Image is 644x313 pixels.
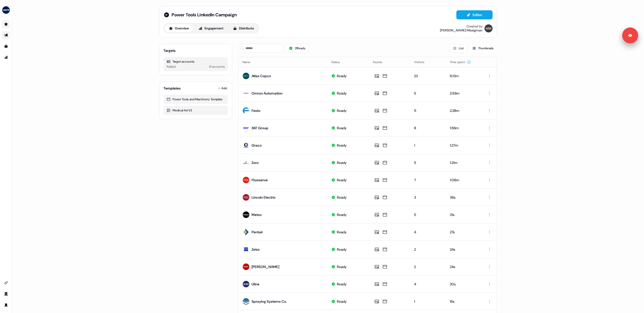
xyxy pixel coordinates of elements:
img: Morgan [485,24,493,32]
button: List [450,44,467,53]
div: Templates [164,86,181,91]
div: 5 [414,212,441,217]
div: Ready [337,282,347,287]
a: Go to templates [2,42,10,50]
div: Ready [337,73,347,78]
div: 36s [450,195,476,200]
a: Go to attribution [2,53,10,61]
div: 24s [450,247,476,252]
div: 4 [414,230,441,235]
div: 1:27m [450,143,476,148]
div: 3 [414,195,441,200]
button: 21Ready [286,44,309,53]
a: Editor [456,13,493,18]
div: 20s [450,282,476,287]
div: 1:21m [450,160,476,165]
div: Power Tools and Machinery Template [167,97,225,102]
div: 8 [414,125,441,130]
div: 2:59m [450,91,476,96]
button: Visitors [414,58,430,67]
div: 24s [450,264,476,269]
a: Go to integrations [2,279,10,287]
div: Target accounts [167,59,225,64]
button: Add [217,85,228,92]
div: 5 [414,91,441,96]
button: Time spent [450,58,471,67]
div: Ready [337,230,347,235]
a: Go to team [2,290,10,298]
button: Thumbnails [469,44,497,53]
div: Ready [337,195,347,200]
div: Metso [252,212,262,217]
div: 2 [414,247,441,252]
div: 5 [414,160,441,165]
button: Name [243,58,256,67]
div: Lincoln Electric [252,195,276,200]
div: 27s [450,230,476,235]
button: Engagement [194,24,228,32]
button: Overview [165,24,193,32]
th: Assets [369,57,410,67]
div: Zeiss [252,247,260,252]
div: Graco [252,143,262,148]
div: Ready [337,299,347,304]
div: Ready [337,264,347,269]
div: 1:56m [450,125,476,130]
div: Ready [337,247,347,252]
div: Pentair [252,230,263,235]
div: 1 [414,143,441,148]
div: Ready [337,91,347,96]
div: Added [167,64,176,69]
div: 4 [414,282,441,287]
a: Go to outbound experience [2,31,10,39]
div: Zoro [252,160,259,165]
div: Ready [337,212,347,217]
div: Ready [337,125,347,130]
div: Flowserve [252,177,268,183]
div: 6:13m [450,73,476,78]
div: Ready [337,143,347,148]
div: 7 [414,177,441,183]
div: Targets [164,48,176,53]
div: 15s [450,299,476,304]
div: 21 accounts [209,64,225,69]
div: Created by [466,24,482,28]
button: Status [331,58,346,67]
div: Medical Ad V2 [167,108,225,113]
div: Ready [337,177,347,183]
div: 2:28m [450,108,476,113]
a: Go to profile [2,301,10,309]
div: 2 [414,264,441,269]
div: Atlas Copco [252,73,271,78]
button: Distribute [229,24,258,32]
div: 1:06m [450,177,476,183]
div: [PERSON_NAME] [252,264,279,269]
div: Spraying Systems Co. [252,299,287,304]
span: Power Tools LinkedIn Campaign [172,12,237,18]
div: Ready [337,108,347,113]
a: Go to prospects [2,20,10,28]
button: Editor [456,10,493,19]
div: Festo [252,108,260,113]
div: 11 [414,108,441,113]
div: 1 [414,299,441,304]
div: Ready [337,160,347,165]
div: Omron Automation [252,91,283,96]
div: Uline [252,282,259,287]
div: SKF Group [252,125,268,130]
div: 23 [414,73,441,78]
div: [PERSON_NAME] Missigman [440,28,482,32]
div: 31s [450,212,476,217]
